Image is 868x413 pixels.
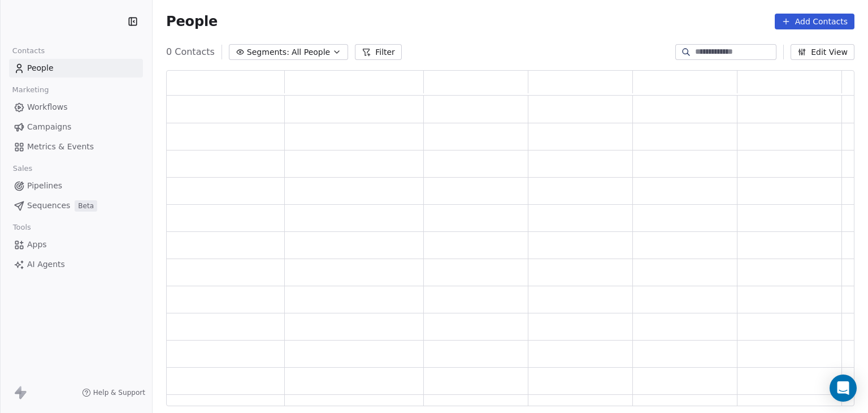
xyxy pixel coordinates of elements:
a: SequencesBeta [9,196,143,215]
span: Workflows [27,101,68,113]
span: 0 Contacts [166,45,215,59]
button: Add Contacts [775,14,854,29]
span: People [166,13,218,30]
a: Metrics & Events [9,137,143,156]
span: Apps [27,239,47,251]
span: Beta [75,200,97,212]
span: Pipelines [27,180,62,192]
span: Help & Support [93,388,145,397]
span: All People [292,46,330,58]
a: AI Agents [9,255,143,274]
span: AI Agents [27,259,65,270]
a: People [9,59,143,78]
button: Filter [355,44,402,60]
span: Segments: [247,46,289,58]
a: Workflows [9,98,143,117]
span: Contacts [7,42,50,59]
div: Open Intercom Messenger [830,375,857,402]
span: Metrics & Events [27,141,94,153]
span: Sales [8,160,37,177]
a: Pipelines [9,177,143,195]
span: Campaigns [27,121,71,133]
span: Tools [8,219,36,236]
a: Campaigns [9,118,143,136]
a: Apps [9,235,143,254]
a: Help & Support [82,388,145,397]
span: Marketing [7,81,54,98]
span: Sequences [27,200,70,212]
span: People [27,62,54,74]
button: Edit View [791,44,854,60]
